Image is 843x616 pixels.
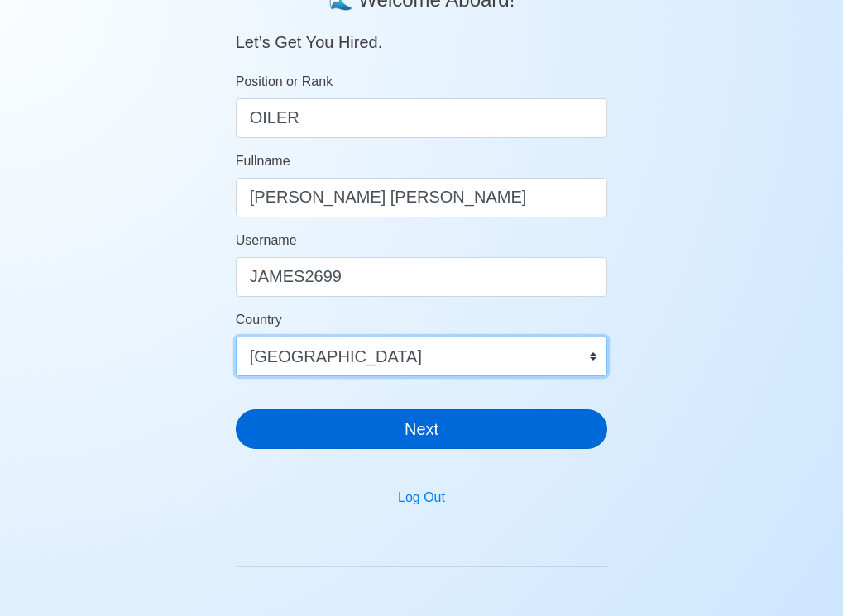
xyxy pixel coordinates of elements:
[236,12,608,52] h5: Let’s Get You Hired.
[236,310,282,330] label: Country
[236,233,297,247] span: Username
[236,409,608,449] button: Next
[236,178,608,217] input: Your Fullname
[236,98,608,138] input: ex. 2nd Officer w/Master License
[387,482,456,513] button: Log Out
[236,257,608,297] input: Ex. donaldcris
[236,74,333,88] span: Position or Rank
[236,154,290,168] span: Fullname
